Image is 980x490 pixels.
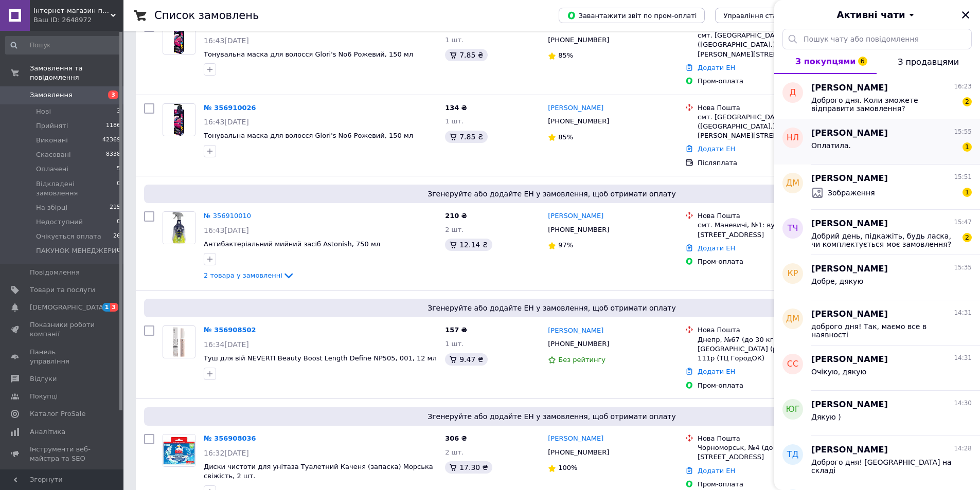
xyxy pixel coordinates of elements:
[954,82,972,91] span: 16:23
[698,158,842,168] div: Післяплата
[548,103,603,113] a: [PERSON_NAME]
[204,50,413,58] a: Тонувальна маска для волосся Glori's No6 Рожевий, 150 мл
[204,354,437,362] a: Туш для вій NEVERTI Beauty Boost Length Define NP505, 001, 12 мл
[5,36,121,55] input: Пошук
[698,434,842,443] div: Нова Пошта
[33,6,111,15] span: Інтернет-магазин підгузників та побутової хімії VIKI Home
[548,448,609,456] span: [PHONE_NUMBER]
[204,340,249,349] span: 16:34[DATE]
[774,436,980,481] button: ТД[PERSON_NAME]14:28Доброго дня! [GEOGRAPHIC_DATA] на складі
[898,57,959,67] span: З продавцями
[698,113,842,141] div: смт. [GEOGRAPHIC_DATA] ([GEOGRAPHIC_DATA].), №1: вул. [PERSON_NAME][STREET_ADDRESS]
[954,218,972,227] span: 15:47
[828,188,875,198] span: Зображення
[30,64,123,82] span: Замовлення та повідомлення
[30,374,57,384] span: Відгуки
[445,353,487,366] div: 9.47 ₴
[148,411,955,422] span: Згенеруйте або додайте ЕН у замовлення, щоб отримати оплату
[204,132,413,139] span: Тонувальна маска для волосся Glori's No6 Рожевий, 150 мл
[558,356,605,364] span: Без рейтингу
[445,226,464,233] span: 2 шт.
[30,348,95,366] span: Панель управління
[445,131,487,143] div: 7.85 ₴
[204,271,295,279] a: 2 товара у замовленні
[36,203,67,212] span: На збірці
[774,119,980,165] button: НЛ[PERSON_NAME]15:55Оплатила.1
[954,128,972,136] span: 15:55
[558,241,573,249] span: 97%
[811,354,888,366] span: [PERSON_NAME]
[204,463,433,480] a: Диски чистоти для унітаза Туалетний Каченя (запаска) Морська свіжість, 2 шт.
[954,308,972,317] span: 14:31
[106,150,120,159] span: 8338
[795,57,856,66] span: З покупцями
[30,90,73,100] span: Замовлення
[790,87,796,99] span: Д
[30,303,106,312] span: [DEMOGRAPHIC_DATA]
[786,313,799,325] span: ДМ
[30,392,58,401] span: Покупці
[36,150,71,159] span: Скасовані
[445,340,464,348] span: 1 шт.
[33,15,123,25] div: Ваш ID: 2648972
[774,74,980,119] button: Д[PERSON_NAME]16:23Доброго дня. Коли зможете відправити замовлення?2
[163,434,195,466] img: Фото товару
[30,409,85,419] span: Каталог ProSale
[811,96,957,113] span: Доброго дня. Коли зможете відправити замовлення?
[811,141,851,150] span: Оплатила.
[811,308,888,320] span: [PERSON_NAME]
[117,165,120,174] span: 5
[811,277,863,285] span: Добре, дякую
[811,368,866,376] span: Очікую, дякую
[30,445,95,463] span: Інструменти веб-майстра та SEO
[858,57,867,66] span: 6
[963,97,972,106] span: 2
[445,461,492,474] div: 17.30 ₴
[836,8,905,22] span: Активні чати
[811,458,957,475] span: Доброго дня! [GEOGRAPHIC_DATA] на складі
[954,399,972,408] span: 14:30
[102,303,111,312] span: 1
[445,104,467,112] span: 134 ₴
[148,189,955,199] span: Згенеруйте або додайте ЕН у замовлення, щоб отримати оплату
[204,118,249,126] span: 16:43[DATE]
[786,404,799,415] span: ЮГ
[102,136,120,145] span: 42369
[698,244,735,252] a: Додати ЕН
[548,434,603,444] a: [PERSON_NAME]
[698,145,735,153] a: Додати ЕН
[963,142,972,152] span: 1
[548,226,609,233] span: [PHONE_NUMBER]
[698,31,842,59] div: смт. [GEOGRAPHIC_DATA] ([GEOGRAPHIC_DATA].), №1: вул. [PERSON_NAME][STREET_ADDRESS]
[811,322,957,339] span: доброго дня! Так, маємо все в наявності
[786,177,799,189] span: ДМ
[30,285,95,295] span: Товари та послуги
[163,326,195,358] img: Фото товару
[787,132,799,144] span: НЛ
[36,232,101,241] span: Очікується оплата
[445,326,467,334] span: 157 ₴
[567,11,697,20] span: Завантажити звіт по пром-оплаті
[774,255,980,300] button: КР[PERSON_NAME]15:35Добре, дякую
[698,480,842,489] div: Пром-оплата
[106,121,120,131] span: 1186
[204,434,256,442] a: № 356908036
[36,121,68,131] span: Прийняті
[445,36,464,44] span: 1 шт.
[558,51,573,59] span: 85%
[698,211,842,221] div: Нова Пошта
[204,240,380,248] a: Антибактеріальний мийний засіб Astonish, 750 мл
[108,90,118,99] span: 3
[445,49,487,61] div: 7.85 ₴
[877,49,980,74] button: З продавцями
[698,64,735,71] a: Додати ЕН
[698,381,842,390] div: Пром-оплата
[113,232,120,241] span: 26
[811,173,888,185] span: [PERSON_NAME]
[698,443,842,462] div: Чорноморськ, №4 (до 200 кг): вул. [STREET_ADDRESS]
[163,22,195,54] img: Фото товару
[698,103,842,113] div: Нова Пошта
[954,263,972,272] span: 15:35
